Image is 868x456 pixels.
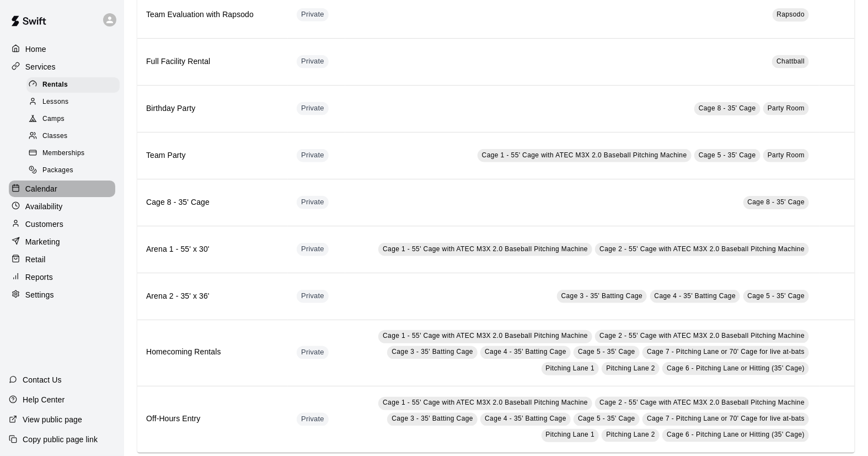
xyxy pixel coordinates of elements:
[297,9,329,20] span: Private
[599,332,805,340] span: Cage 2 - 55' Cage with ATEC M3X 2.0 Baseball Pitching Machine
[42,114,65,125] span: Camps
[297,55,329,68] div: This service is hidden, and can only be accessed via a direct link
[297,56,329,67] span: Private
[667,431,805,439] span: Cage 6 - Pitching Lane or Hitting (35' Cage)
[392,348,473,356] span: Cage 3 - 35' Batting Cage
[9,269,115,285] div: Reports
[768,104,805,112] span: Party Room
[26,94,120,110] div: Lessons
[26,93,124,110] a: Lessons
[297,413,329,426] div: This service is hidden, and can only be accessed via a direct link
[25,272,53,283] p: Reports
[146,243,279,256] h6: Arena 1 - 55' x 30'
[776,57,805,65] span: Chattball
[578,348,635,356] span: Cage 5 - 35' Cage
[26,111,124,128] a: Camps
[655,292,736,300] span: Cage 4 - 35' Batting Cage
[9,198,115,215] a: Availability
[297,348,329,358] span: Private
[9,59,115,75] a: Services
[297,8,329,22] div: This service is hidden, and can only be accessed via a direct link
[25,183,57,194] p: Calendar
[383,245,588,253] span: Cage 1 - 55' Cage with ATEC M3X 2.0 Baseball Pitching Machine
[297,244,329,254] span: Private
[485,348,566,356] span: Cage 4 - 35' Batting Cage
[25,236,60,247] p: Marketing
[546,365,595,373] span: Pitching Lane 1
[297,291,329,301] span: Private
[146,347,279,359] h6: Homecoming Rentals
[297,346,329,359] div: This service is hidden, and can only be accessed via a direct link
[297,415,329,425] span: Private
[26,129,120,144] div: Classes
[599,399,805,407] span: Cage 2 - 55' Cage with ATEC M3X 2.0 Baseball Pitching Machine
[297,102,329,115] div: This service is hidden, and can only be accessed via a direct link
[9,234,115,250] a: Marketing
[297,197,329,208] span: Private
[748,292,805,300] span: Cage 5 - 35' Cage
[146,413,279,426] h6: Off-Hours Entry
[9,251,115,268] a: Retail
[383,332,588,340] span: Cage 1 - 55' Cage with ATEC M3X 2.0 Baseball Pitching Machine
[297,103,329,114] span: Private
[647,415,805,423] span: Cage 7 - Pitching Lane or 70' Cage for live at-bats
[768,151,805,159] span: Party Room
[26,146,120,161] div: Memberships
[23,394,65,405] p: Help Center
[383,399,588,407] span: Cage 1 - 55' Cage with ATEC M3X 2.0 Baseball Pitching Machine
[9,287,115,303] a: Settings
[485,415,566,423] span: Cage 4 - 35' Batting Cage
[9,41,115,57] a: Home
[26,128,124,145] a: Classes
[297,150,329,161] span: Private
[599,245,805,253] span: Cage 2 - 55' Cage with ATEC M3X 2.0 Baseball Pitching Machine
[23,374,62,385] p: Contact Us
[699,151,756,159] span: Cage 5 - 35' Cage
[42,131,67,142] span: Classes
[699,104,756,112] span: Cage 8 - 35' Cage
[146,197,279,209] h6: Cage 8 - 35' Cage
[23,434,98,445] p: Copy public page link
[146,103,279,115] h6: Birthday Party
[42,79,68,91] span: Rentals
[9,216,115,232] a: Customers
[26,163,120,178] div: Packages
[777,10,805,18] span: Rapsodo
[42,148,84,159] span: Memberships
[26,76,124,93] a: Rentals
[146,150,279,162] h6: Team Party
[26,112,120,127] div: Camps
[25,219,63,230] p: Customers
[25,254,46,265] p: Retail
[606,431,655,439] span: Pitching Lane 2
[26,145,124,162] a: Memberships
[578,415,635,423] span: Cage 5 - 35' Cage
[748,198,805,206] span: Cage 8 - 35' Cage
[146,56,279,68] h6: Full Facility Rental
[9,181,115,197] a: Calendar
[667,365,805,373] span: Cage 6 - Pitching Lane or Hitting (35' Cage)
[25,61,56,72] p: Services
[42,97,69,108] span: Lessons
[297,290,329,303] div: This service is hidden, and can only be accessed via a direct link
[392,415,473,423] span: Cage 3 - 35' Batting Cage
[146,290,279,303] h6: Arena 2 - 35' x 36'
[482,151,687,159] span: Cage 1 - 55' Cage with ATEC M3X 2.0 Baseball Pitching Machine
[146,9,279,21] h6: Team Evaluation with Rapsodo
[26,77,120,93] div: Rentals
[42,165,73,176] span: Packages
[25,201,63,212] p: Availability
[647,348,805,356] span: Cage 7 - Pitching Lane or 70' Cage for live at-bats
[25,44,46,55] p: Home
[561,292,643,300] span: Cage 3 - 35' Batting Cage
[606,365,655,373] span: Pitching Lane 2
[26,162,124,179] a: Packages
